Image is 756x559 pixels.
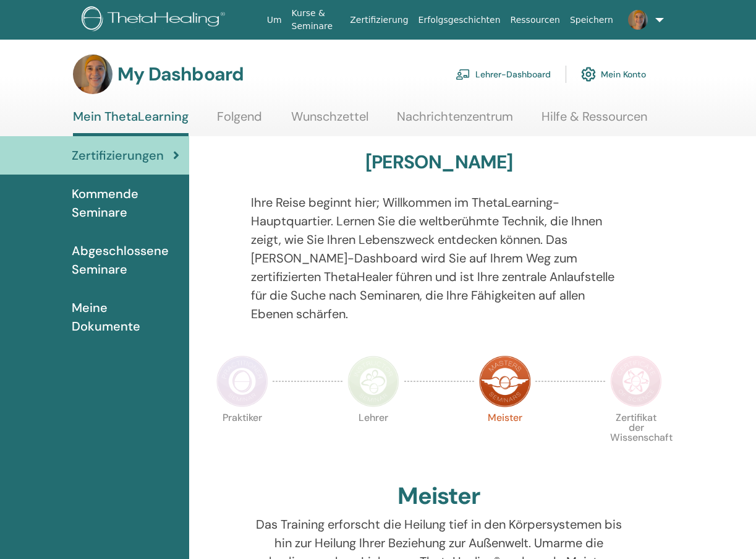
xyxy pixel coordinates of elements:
[365,151,513,173] h3: [PERSON_NAME]
[628,10,648,30] img: default.jpg
[347,355,399,407] img: Instructor
[82,6,229,34] img: logo.png
[506,9,565,32] a: Ressourcen
[456,61,551,88] a: Lehrer-Dashboard
[397,109,513,133] a: Nachrichtenzentrum
[456,69,470,80] img: chalkboard-teacher.svg
[479,413,531,465] p: Meister
[479,355,531,407] img: Master
[73,109,189,136] a: Mein ThetaLearning
[72,298,179,336] span: Meine Dokumente
[73,54,113,94] img: default.jpg
[291,109,368,133] a: Wunschzettel
[72,241,179,279] span: Abgeschlossene Seminare
[287,2,346,38] a: Kurse & Seminare
[216,413,268,465] p: Praktiker
[542,109,647,133] a: Hilfe & Ressourcen
[251,193,627,323] p: Ihre Reise beginnt hier; Willkommen im ThetaLearning-Hauptquartier. Lernen Sie die weltberühmte T...
[414,9,506,32] a: Erfolgsgeschichten
[581,61,646,88] a: Mein Konto
[217,109,262,133] a: Folgend
[581,64,596,85] img: cog.svg
[610,355,662,407] img: Certificate of Science
[345,9,413,32] a: Zertifizierung
[347,413,399,465] p: Lehrer
[72,184,179,222] span: Kommende Seminare
[262,9,287,32] a: Um
[610,413,662,465] p: Zertifikat der Wissenschaft
[565,9,618,32] a: Speichern
[117,63,244,85] h3: My Dashboard
[72,146,164,165] span: Zertifizierungen
[216,355,268,407] img: Practitioner
[397,482,480,511] h2: Meister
